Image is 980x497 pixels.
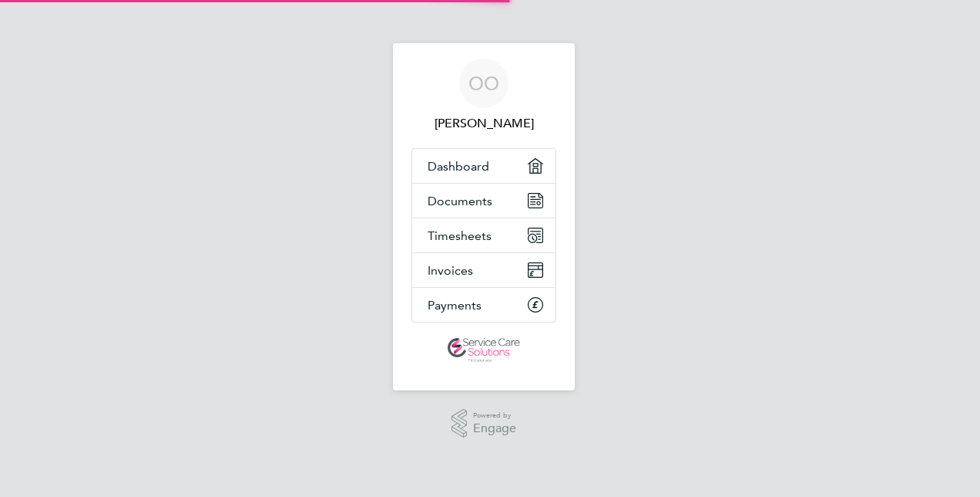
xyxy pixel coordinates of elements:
span: Dashboard [428,159,489,174]
span: Powered by [473,409,516,422]
span: Engage [473,422,516,435]
span: OO [468,73,499,93]
a: Documents [412,184,555,218]
a: Go to home page [411,338,556,363]
img: servicecare-logo-retina.png [448,338,520,363]
span: Timesheets [428,228,492,243]
nav: Main navigation [393,43,575,390]
span: Olusola Omolaso [411,114,556,133]
a: Invoices [412,253,555,287]
a: Powered byEngage [451,409,517,438]
a: OO[PERSON_NAME] [411,59,556,133]
span: Invoices [428,263,473,278]
a: Timesheets [412,218,555,252]
span: Payments [428,298,482,313]
a: Dashboard [412,149,555,183]
a: Payments [412,288,555,322]
span: Documents [428,194,492,208]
